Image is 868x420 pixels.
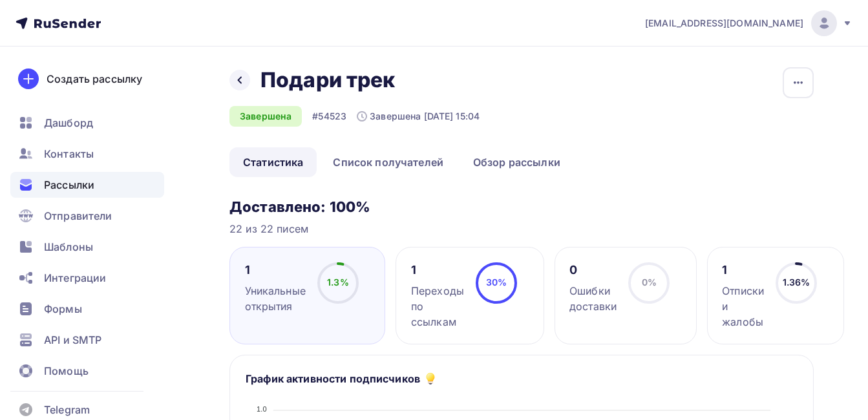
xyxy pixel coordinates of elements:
[44,239,93,255] span: Шаблоны
[229,221,814,236] div: 22 из 22 писем
[10,296,164,322] a: Формы
[569,283,617,314] div: Ошибки доставки
[569,262,617,278] div: 0
[257,405,267,413] tspan: 1.0
[44,363,89,379] span: Помощь
[722,262,764,278] div: 1
[10,172,164,198] a: Рассылки
[10,234,164,260] a: Шаблоны
[44,301,82,317] span: Формы
[783,277,810,288] span: 1.36%
[411,283,464,330] div: Переходы по ссылкам
[645,17,803,30] span: [EMAIL_ADDRESS][DOMAIN_NAME]
[411,262,464,278] div: 1
[319,147,457,177] a: Список получателей
[44,177,94,193] span: Рассылки
[327,277,349,288] span: 1.3%
[47,71,142,87] div: Создать рассылку
[44,402,90,417] span: Telegram
[44,146,94,162] span: Контакты
[357,110,480,123] div: Завершена [DATE] 15:04
[722,283,764,330] div: Отписки и жалобы
[10,203,164,229] a: Отправители
[229,147,317,177] a: Статистика
[460,147,574,177] a: Обзор рассылки
[10,110,164,136] a: Дашборд
[44,270,106,286] span: Интеграции
[44,332,101,348] span: API и SMTP
[312,110,346,123] div: #54523
[486,277,507,288] span: 30%
[245,262,306,278] div: 1
[645,10,852,36] a: [EMAIL_ADDRESS][DOMAIN_NAME]
[246,371,420,386] h5: График активности подписчиков
[229,198,814,216] h3: Доставлено: 100%
[44,208,112,224] span: Отправители
[44,115,93,131] span: Дашборд
[260,67,396,93] h2: Подари трек
[642,277,657,288] span: 0%
[245,283,306,314] div: Уникальные открытия
[229,106,302,127] div: Завершена
[10,141,164,167] a: Контакты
